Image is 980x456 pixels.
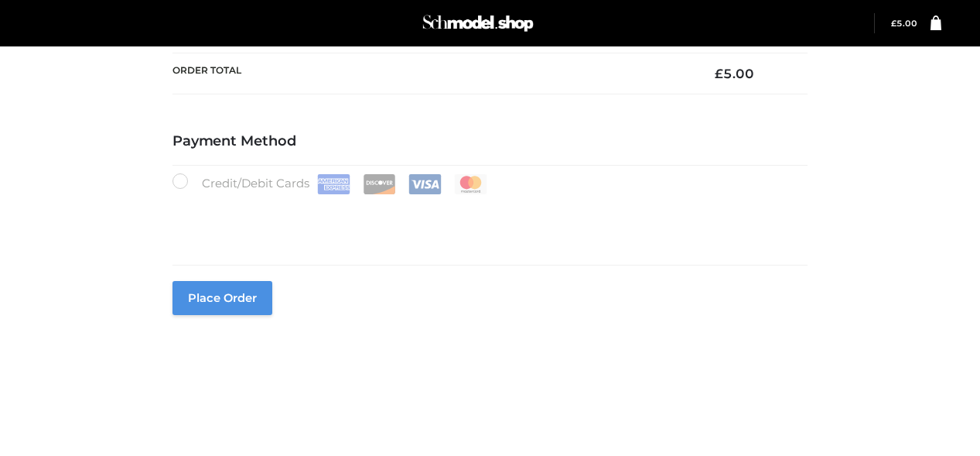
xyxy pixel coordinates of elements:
iframe: Secure payment input frame [169,191,804,249]
button: Place order [172,281,272,315]
label: Credit/Debit Cards [172,173,489,194]
img: Discover [363,174,396,194]
bdi: 5.00 [715,66,754,81]
span: £ [891,19,896,29]
th: Order Total [172,53,691,94]
img: Amex [317,174,350,194]
span: £ [715,66,723,81]
img: Visa [408,174,442,194]
img: Mastercard [454,174,487,194]
a: £5.00 [891,19,917,29]
h4: Payment Method [172,133,808,150]
bdi: 5.00 [891,19,917,29]
img: Schmodel Admin 964 [420,8,536,39]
